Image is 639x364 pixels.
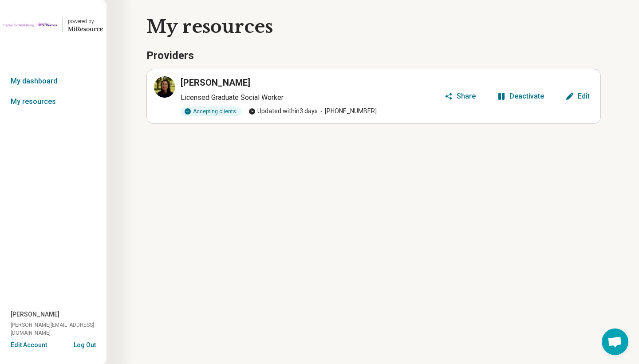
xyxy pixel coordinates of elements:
div: Deactivate [509,93,544,100]
div: powered by [68,17,103,25]
button: Edit Account [11,340,47,350]
h3: Providers [146,48,601,63]
button: Edit [562,89,593,103]
h3: [PERSON_NAME] [181,76,250,89]
img: University of St. Thomas [4,14,57,36]
span: [PERSON_NAME][EMAIL_ADDRESS][DOMAIN_NAME] [11,321,106,337]
span: Updated within 3 days [248,107,318,116]
h1: My resources [146,14,632,39]
a: University of St. Thomaspowered by [4,14,103,36]
button: Share [441,89,479,103]
span: [PHONE_NUMBER] [318,107,377,116]
p: Licensed Graduate Social Worker [181,92,441,103]
button: Log Out [74,340,96,348]
div: Share [457,93,476,100]
span: [PERSON_NAME] [11,310,59,319]
div: Edit [578,93,590,100]
div: Open chat [602,328,628,355]
button: Deactivate [493,89,548,103]
div: Accepting clients [181,107,241,116]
